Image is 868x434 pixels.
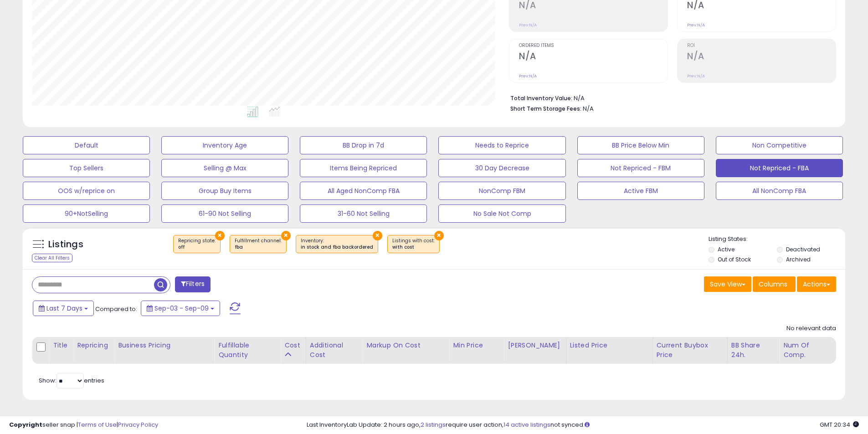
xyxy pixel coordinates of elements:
[363,337,449,364] th: The percentage added to the cost of goods (COGS) that forms the calculator for Min & Max prices.
[118,420,158,429] a: Privacy Policy
[570,341,649,350] div: Listed Price
[161,204,288,223] button: 61-90 Not Selling
[510,92,829,103] li: N/A
[95,305,137,313] span: Compared to:
[657,341,724,360] div: Current Buybox Price
[178,237,216,251] span: Repricing state :
[753,276,796,292] button: Columns
[307,421,859,429] div: Last InventoryLab Update: 2 hours ago, require user action, not synced.
[281,231,291,240] button: ×
[161,182,288,200] button: Group Buy Items
[438,159,565,177] button: 30 Day Decrease
[786,255,811,263] label: Archived
[235,244,282,250] div: fba
[438,204,565,223] button: No Sale Not Comp
[46,304,82,313] span: Last 7 Days
[434,231,444,240] button: ×
[154,304,209,313] span: Sep-03 - Sep-09
[161,136,288,154] button: Inventory Age
[508,341,562,350] div: [PERSON_NAME]
[519,43,668,48] span: Ordered Items
[510,94,572,102] b: Total Inventory Value:
[731,341,776,360] div: BB Share 24h.
[300,204,427,223] button: 31-60 Not Selling
[9,421,158,429] div: seller snap | |
[820,420,859,429] span: 2025-09-17 20:34 GMT
[716,159,843,177] button: Not Repriced - FBA
[141,301,220,316] button: Sep-03 - Sep-09
[503,420,550,429] a: 14 active listings
[178,244,216,250] div: off
[704,276,751,292] button: Save View
[215,231,225,240] button: ×
[718,245,734,253] label: Active
[421,420,446,429] a: 2 listings
[23,159,150,177] button: Top Sellers
[797,276,836,292] button: Actions
[301,237,373,251] span: Inventory :
[716,182,843,200] button: All NonComp FBA
[709,235,845,244] p: Listing States:
[53,341,69,350] div: Title
[366,341,445,350] div: Markup on Cost
[300,136,427,154] button: BB Drop in 7d
[577,136,704,154] button: BB Price Below Min
[687,73,705,79] small: Prev: N/A
[519,51,668,63] h2: N/A
[235,237,282,251] span: Fulfillment channel :
[48,238,83,251] h5: Listings
[218,341,277,360] div: Fulfillable Quantity
[583,104,594,113] span: N/A
[33,301,94,316] button: Last 7 Days
[23,204,150,223] button: 90+NotSelling
[716,136,843,154] button: Non Competitive
[718,255,751,263] label: Out of Stock
[32,254,72,262] div: Clear All Filters
[392,237,435,251] span: Listings with cost :
[78,420,117,429] a: Terms of Use
[301,244,373,250] div: in stock and fba backordered
[77,341,110,350] div: Repricing
[783,341,832,360] div: Num of Comp.
[510,105,581,112] b: Short Term Storage Fees:
[786,245,820,253] label: Deactivated
[786,324,836,333] div: No relevant data
[23,136,150,154] button: Default
[175,276,211,292] button: Filters
[23,182,150,200] button: OOS w/reprice on
[577,159,704,177] button: Not Repriced - FBM
[453,341,500,350] div: Min Price
[300,159,427,177] button: Items Being Repriced
[284,341,302,350] div: Cost
[519,22,537,28] small: Prev: N/A
[9,420,42,429] strong: Copyright
[687,22,705,28] small: Prev: N/A
[519,73,537,79] small: Prev: N/A
[687,43,836,48] span: ROI
[759,280,787,289] span: Columns
[300,182,427,200] button: All Aged NonComp FBA
[438,182,565,200] button: NonComp FBM
[39,376,104,385] span: Show: entries
[577,182,704,200] button: Active FBM
[373,231,382,240] button: ×
[392,244,435,250] div: with cost
[118,341,211,350] div: Business Pricing
[161,159,288,177] button: Selling @ Max
[687,51,836,63] h2: N/A
[310,341,359,360] div: Additional Cost
[438,136,565,154] button: Needs to Reprice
